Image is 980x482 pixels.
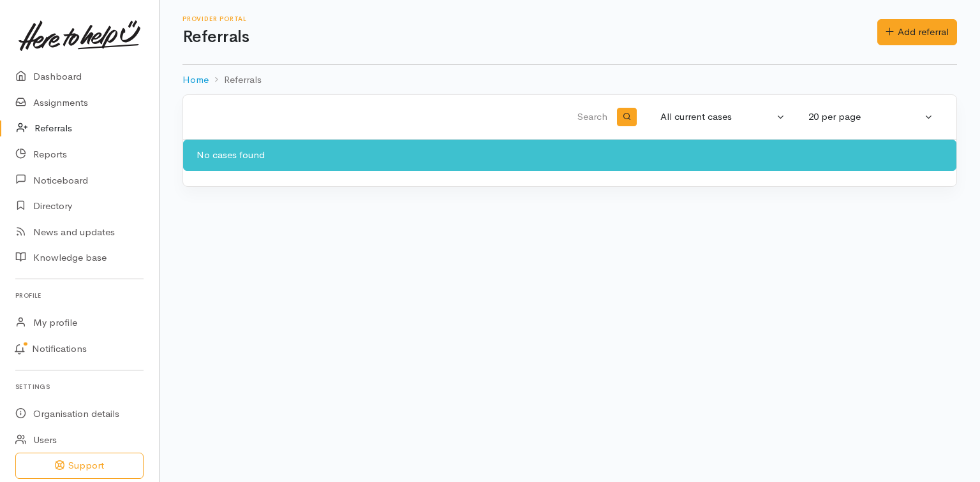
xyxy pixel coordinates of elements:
[877,19,957,45] a: Add referral
[801,105,941,129] button: 20 per page
[182,73,209,87] a: Home
[182,28,877,47] h1: Referrals
[660,110,774,124] div: All current cases
[808,110,922,124] div: 20 per page
[209,73,262,87] li: Referrals
[182,65,957,95] nav: breadcrumb
[15,378,144,395] h6: Settings
[653,105,793,129] button: All current cases
[15,453,144,479] button: Support
[182,15,877,22] h6: Provider Portal
[198,102,610,133] input: Search
[183,140,956,171] div: No cases found
[15,287,144,304] h6: Profile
